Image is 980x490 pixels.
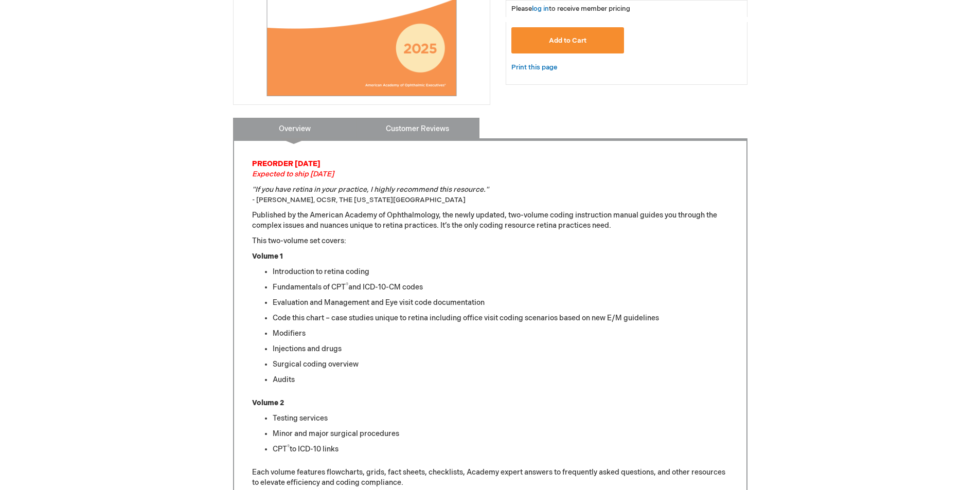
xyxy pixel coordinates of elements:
a: Print this page [511,61,557,74]
li: Testing services [273,413,728,424]
p: Published by the American Academy of Ophthalmology, the newly updated, two-volume coding instruct... [252,210,728,231]
sup: ® [287,444,290,450]
a: Customer Reviews [356,118,479,138]
li: CPT to ICD-10 links [273,444,728,455]
li: Surgical coding overview [273,359,728,370]
li: Evaluation and Management and Eye visit code documentation [273,298,728,308]
li: Code this chart – case studies unique to retina including office visit coding scenarios based on ... [273,313,728,323]
strong: Volume 2 [252,398,284,407]
strong: Volume 1 [252,252,283,261]
li: Audits [273,375,728,385]
strong: PREORDER [DATE] [252,159,320,168]
li: Fundamentals of CPT and ICD-10-CM codes [273,282,728,293]
li: Injections and drugs [273,344,728,354]
a: Overview [233,118,357,138]
em: Expected to ship [DATE] [252,170,334,178]
span: Add to Cart [549,37,586,45]
em: "If you have retina in your practice, I highly recommend this resource." [252,185,489,194]
li: Modifiers [273,329,728,339]
a: log in [532,5,549,13]
button: Add to Cart [511,27,625,53]
span: Please to receive member pricing [511,5,630,13]
p: This two-volume set covers: [252,236,728,246]
p: Each volume features flowcharts, grids, fact sheets, checklists, Academy expert answers to freque... [252,467,728,488]
li: Minor and major surgical procedures [273,429,728,439]
font: - [PERSON_NAME], OCSR, THE [US_STATE][GEOGRAPHIC_DATA] [252,196,466,204]
li: Introduction to retina coding [273,267,728,277]
sup: ® [346,282,348,288]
